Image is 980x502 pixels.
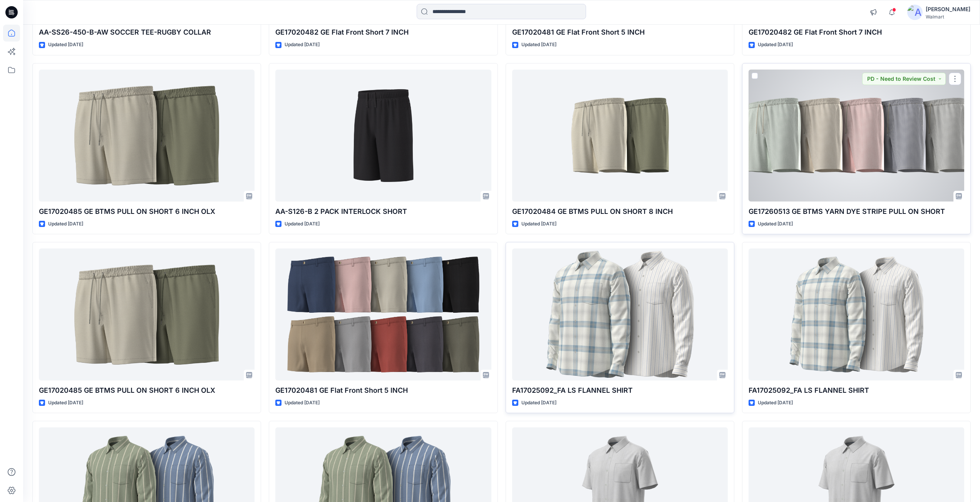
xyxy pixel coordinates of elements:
p: Updated [DATE] [285,220,320,228]
p: GE17020482 GE Flat Front Short 7 INCH [275,27,491,38]
p: AA-S126-B 2 PACK INTERLOCK SHORT [275,206,491,217]
p: GE17020482 GE Flat Front Short 7 INCH [749,27,964,38]
a: GE17260513 GE BTMS YARN DYE STRIPE PULL ON SHORT [749,70,964,202]
p: GE17020484 GE BTMS PULL ON SHORT 8 INCH [512,206,728,217]
p: Updated [DATE] [285,399,320,407]
p: Updated [DATE] [758,220,793,228]
p: FA17025092_FA LS FLANNEL SHIRT [512,385,728,396]
p: Updated [DATE] [521,399,556,407]
p: GE17260513 GE BTMS YARN DYE STRIPE PULL ON SHORT [749,206,964,217]
p: GE17020481 GE Flat Front Short 5 INCH [275,385,491,396]
a: GE17020485 GE BTMS PULL ON SHORT 6 INCH OLX [39,70,255,202]
a: GE17020481 GE Flat Front Short 5 INCH [275,248,491,380]
div: [PERSON_NAME] [926,5,970,14]
p: GE17020481 GE Flat Front Short 5 INCH [512,27,728,38]
p: GE17020485 GE BTMS PULL ON SHORT 6 INCH OLX [39,385,255,396]
p: Updated [DATE] [758,41,793,49]
p: Updated [DATE] [48,41,83,49]
p: Updated [DATE] [48,399,83,407]
a: GE17020485 GE BTMS PULL ON SHORT 6 INCH OLX [39,248,255,380]
p: Updated [DATE] [48,220,83,228]
p: Updated [DATE] [521,41,556,49]
a: GE17020484 GE BTMS PULL ON SHORT 8 INCH [512,70,728,202]
p: GE17020485 GE BTMS PULL ON SHORT 6 INCH OLX [39,206,255,217]
a: FA17025092_FA LS FLANNEL SHIRT [512,248,728,380]
p: FA17025092_FA LS FLANNEL SHIRT [749,385,964,396]
div: Walmart [926,14,970,20]
img: avatar [907,5,923,20]
p: AA-SS26-450-B-AW SOCCER TEE-RUGBY COLLAR [39,27,255,38]
a: FA17025092_FA LS FLANNEL SHIRT [749,248,964,380]
p: Updated [DATE] [521,220,556,228]
p: Updated [DATE] [285,41,320,49]
p: Updated [DATE] [758,399,793,407]
a: AA-S126-B 2 PACK INTERLOCK SHORT [275,70,491,202]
